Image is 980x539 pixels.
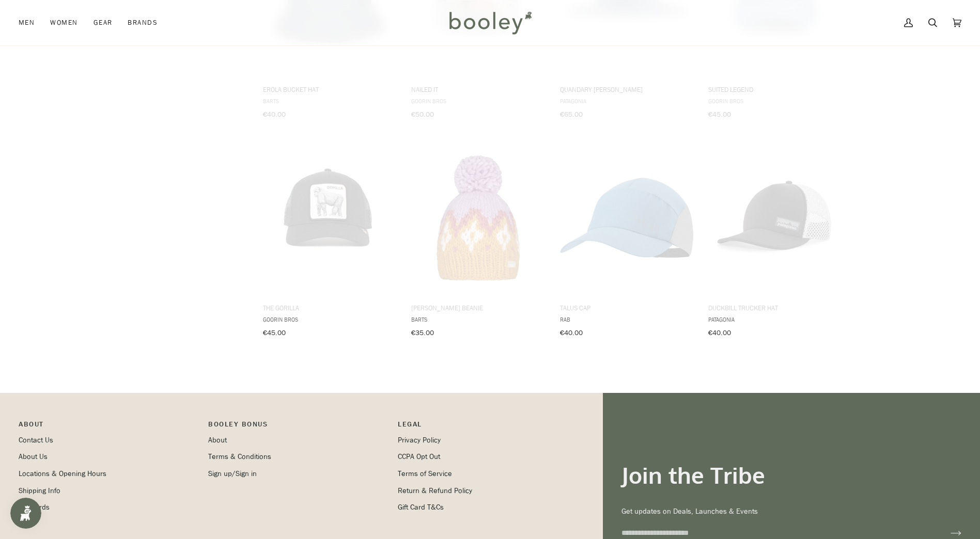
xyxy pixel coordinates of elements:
[19,18,35,28] span: Men
[445,8,535,38] img: Booley
[621,461,961,489] h3: Join the Tribe
[398,419,577,435] p: Pipeline_Footer Sub
[708,315,842,324] span: Patagonia
[263,315,397,324] span: Goorin Bros
[398,502,444,512] a: Gift Card T&Cs
[208,469,257,479] a: Sign up/Sign in
[621,506,961,517] p: Get updates on Deals, Launches & Events
[10,498,41,529] iframe: Button to open loyalty program pop-up
[398,486,472,496] a: Return & Refund Policy
[560,315,694,324] span: Rab
[411,328,434,338] span: €35.00
[398,469,452,479] a: Terms of Service
[263,328,286,338] span: €45.00
[128,18,158,28] span: Brands
[708,328,731,338] span: €40.00
[208,419,387,435] p: Booley Bonus
[411,315,545,324] span: Barts
[19,419,198,435] p: Pipeline_Footer Main
[94,18,113,28] span: Gear
[208,452,271,462] a: Terms & Conditions
[50,18,77,28] span: Women
[398,435,441,445] a: Privacy Policy
[208,435,227,445] a: About
[560,328,583,338] span: €40.00
[19,452,48,462] a: About Us
[398,452,440,462] a: CCPA Opt Out
[19,435,53,445] a: Contact Us
[19,469,106,479] a: Locations & Opening Hours
[19,486,60,496] a: Shipping Info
